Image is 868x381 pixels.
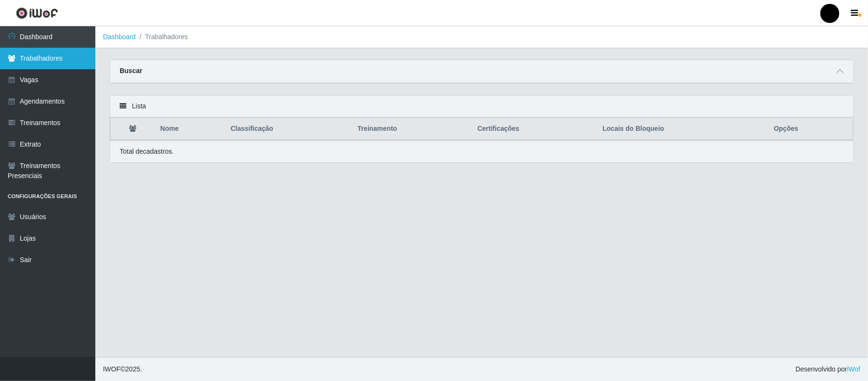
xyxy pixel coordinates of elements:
[95,26,868,48] nav: breadcrumb
[796,364,860,374] span: Desenvolvido por
[597,118,768,140] th: Locais do Bloqueio
[103,364,142,374] span: © 2025 .
[110,95,853,117] div: Lista
[768,118,853,140] th: Opções
[16,7,58,19] img: CoreUI Logo
[847,365,860,373] a: iWof
[120,67,142,74] strong: Buscar
[136,32,188,42] li: Trabalhadores
[352,118,472,140] th: Treinamento
[120,147,174,157] p: Total de cadastros.
[103,33,136,41] a: Dashboard
[225,118,352,140] th: Classificação
[103,365,121,373] span: IWOF
[154,118,225,140] th: Nome
[472,118,597,140] th: Certificações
